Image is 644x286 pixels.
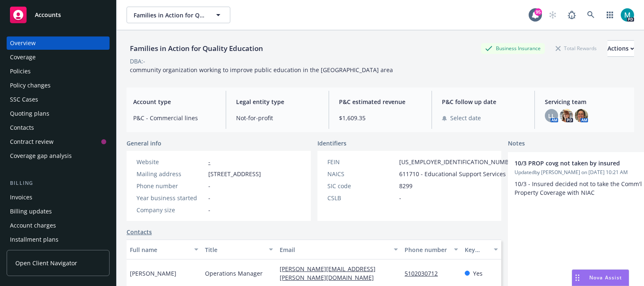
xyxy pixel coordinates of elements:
img: photo [560,109,573,122]
span: Servicing team [545,97,627,106]
a: Coverage [7,51,110,64]
a: Invoices [7,191,110,204]
div: Title [205,245,264,254]
span: Open Client Navigator [15,259,77,267]
div: Account charges [10,219,56,232]
a: Installment plans [7,233,110,246]
div: Actions [607,41,634,56]
span: P&C - Commercial lines [133,114,216,122]
a: Start snowing [544,7,561,23]
div: Policies [10,65,31,78]
div: Families in Action for Quality Education [127,43,266,54]
span: 8299 [399,182,412,190]
img: photo [575,109,588,122]
div: Quoting plans [10,107,49,120]
a: Overview [7,36,110,50]
span: General info [127,139,161,148]
div: Phone number [137,182,205,190]
span: Yes [473,269,483,278]
span: Families in Action for Quality Education [134,11,205,19]
div: Year business started [137,194,205,202]
span: [PERSON_NAME] [130,269,176,278]
div: Website [137,158,205,166]
a: Report a Bug [563,7,580,23]
a: Policies [7,65,110,78]
a: Switch app [602,7,618,23]
a: Account charges [7,219,110,232]
div: Billing updates [10,205,52,218]
div: NAICS [327,170,396,178]
button: Title [202,240,277,259]
div: Overview [10,36,36,50]
span: [US_EMPLOYER_IDENTIFICATION_NUMBER] [399,158,518,166]
a: - [208,158,210,166]
div: Drag to move [572,270,583,286]
img: photo [621,8,634,22]
a: [PERSON_NAME][EMAIL_ADDRESS][PERSON_NAME][DOMAIN_NAME] [280,265,381,281]
span: P&C estimated revenue [339,97,422,106]
div: Email [280,245,389,254]
span: - [208,182,210,190]
a: Search [583,7,599,23]
span: Notes [508,139,525,149]
div: Invoices [10,191,32,204]
a: Policy changes [7,79,110,92]
a: Billing updates [7,205,110,218]
div: FEIN [327,158,396,166]
span: Legal entity type [236,97,319,106]
button: Key contact [461,240,501,259]
div: Company size [137,206,205,214]
a: Accounts [7,3,110,27]
a: Contract review [7,135,110,148]
button: Nova Assist [572,269,629,286]
a: Coverage gap analysis [7,149,110,162]
button: Email [276,240,401,259]
button: Actions [607,40,634,57]
span: 10/3 - Insured decided not to take the Comm'l Property Coverage with NIAC [515,180,644,196]
div: Contract review [10,135,54,148]
button: Families in Action for Quality Education [127,7,230,23]
span: Accounts [35,12,61,18]
div: Business Insurance [481,43,545,53]
span: Nova Assist [589,274,622,281]
span: - [208,206,210,214]
div: Policy changes [10,79,51,92]
div: SIC code [327,182,396,190]
a: 5102030712 [405,269,444,277]
span: - [399,194,401,202]
button: Phone number [401,240,461,259]
div: Key contact [465,245,489,254]
span: $1,609.35 [339,114,422,122]
span: Operations Manager [205,269,263,278]
div: Phone number [405,245,449,254]
div: 95 [534,8,542,16]
span: Account type [133,97,216,106]
a: Contacts [7,121,110,134]
div: SSC Cases [10,93,38,106]
div: Coverage [10,51,36,64]
div: Installment plans [10,233,59,246]
div: CSLB [327,194,396,202]
span: Identifiers [317,139,346,148]
span: - [208,194,210,202]
a: SSC Cases [7,93,110,106]
div: DBA: - [130,57,145,65]
span: Not-for-profit [236,114,319,122]
span: P&C follow up date [442,97,524,106]
div: Coverage gap analysis [10,149,72,162]
span: 611710 - Educational Support Services [399,170,506,178]
div: Full name [130,245,189,254]
div: Contacts [10,121,34,134]
span: LL [548,111,555,120]
button: Full name [127,240,202,259]
span: community organization working to improve public education in the [GEOGRAPHIC_DATA] area [130,66,393,74]
span: 10/3 PROP covg not taken by insured [515,159,637,167]
a: Contacts [127,228,152,236]
div: Total Rewards [551,43,601,53]
span: Select date [450,114,481,122]
div: Billing [7,179,110,187]
span: [STREET_ADDRESS] [208,170,261,178]
a: Quoting plans [7,107,110,120]
div: Mailing address [137,170,205,178]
